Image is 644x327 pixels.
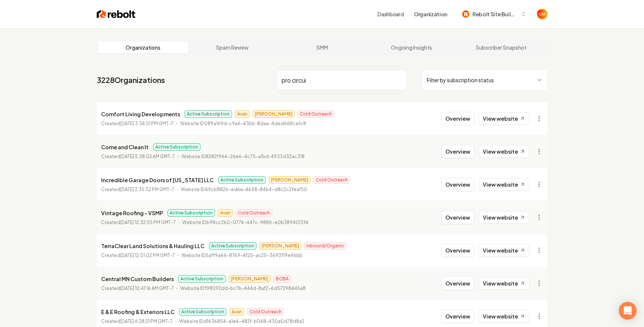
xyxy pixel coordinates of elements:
[120,187,174,192] time: [DATE] 2:35:52 PM GMT-7
[441,178,474,191] button: Overview
[462,10,469,18] img: Rebolt Site Builder
[101,176,214,184] p: Incredible Garage Doors of [US_STATE] LLC
[218,209,233,217] span: Avan
[229,275,270,283] span: [PERSON_NAME]
[479,244,530,257] a: View website
[298,110,334,118] span: Cold Outreach
[185,110,232,118] span: Active Subscription
[253,110,295,118] span: [PERSON_NAME]
[101,186,174,193] p: Created
[235,110,250,118] span: Avan
[378,10,404,18] a: Dashboard
[181,186,307,193] p: Website ID 49cb8826-ed6e-4658-84b4-d8c2c2feaf50
[277,41,367,53] a: SMM
[441,112,474,125] button: Overview
[479,310,530,323] a: View website
[182,153,305,160] p: Website ID 8282f966-26e6-4c75-a1bd-4933d32ac318
[153,143,200,151] span: Active Subscription
[182,252,302,259] p: Website ID 5aff9a64-8769-4f25-ac25-3693f19e46bb
[179,318,304,325] p: Website ID d1636854-a1e4-482f-b068-430a0d78d8a2
[367,41,457,53] a: Ongoing Insights
[101,285,174,292] p: Created
[277,70,407,90] input: Search by name or ID
[273,275,291,283] span: BCBA
[441,145,474,158] button: Overview
[101,241,205,250] p: TerraClear Land Solutions & Hauling LLC
[209,242,256,250] span: Active Subscription
[479,211,530,224] a: View website
[229,308,244,316] span: Avan
[101,318,173,325] p: Created
[97,9,136,19] img: Rebolt Logo
[120,154,175,159] time: [DATE] 5:38:02 AM GMT-7
[236,209,272,217] span: Cold Outreach
[101,274,174,283] p: Central MN Custom Builders
[441,310,474,323] button: Overview
[269,176,311,184] span: [PERSON_NAME]
[101,110,180,119] p: Comfort Living Developments
[456,41,546,53] a: Subscriber Snapshot
[101,143,149,151] p: Come and Clean It
[441,244,474,257] button: Overview
[259,242,301,250] span: [PERSON_NAME]
[218,176,266,184] span: Active Subscription
[479,277,530,290] a: View website
[537,9,547,19] img: Omar Molai
[120,220,176,225] time: [DATE] 12:32:55 PM GMT-7
[179,308,226,316] span: Active Subscription
[120,121,173,126] time: [DATE] 3:34:51 PM GMT-7
[178,275,226,283] span: Active Subscription
[441,211,474,224] button: Overview
[120,253,175,258] time: [DATE] 12:01:02 PM GMT-7
[101,307,175,316] p: E & E Roofing & Exteriors LLC
[441,277,474,290] button: Overview
[182,219,308,226] p: Website ID b98cc2b0-0774-447c-9886-e0b3894013f4
[101,153,175,160] p: Created
[180,120,306,127] p: Website ID 089a169d-c9a6-43bb-8dae-4ded668ce1c8
[98,41,188,53] a: Organizations
[479,112,530,125] a: View website
[101,219,176,226] p: Created
[472,10,518,18] span: Rebolt Site Builder
[479,145,530,158] a: View website
[167,209,215,217] span: Active Subscription
[97,75,165,85] a: 3228Organizations
[247,308,284,316] span: Cold Outreach
[619,302,637,320] div: Open Intercom Messenger
[537,9,547,19] button: Open user button
[409,7,452,21] button: Organization
[120,318,173,324] time: [DATE] 6:28:21 PM GMT-7
[180,285,306,292] p: Website ID f98092dd-bc7b-444d-8af2-6d57298445a8
[313,176,350,184] span: Cold Outreach
[304,242,346,250] span: Inbound/Organic
[120,286,174,291] time: [DATE] 10:41:16 AM GMT-7
[101,208,163,217] p: Vintage Roofing - VSMP
[101,252,175,259] p: Created
[188,41,278,53] a: Spam Review
[101,120,173,127] p: Created
[479,178,530,191] a: View website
